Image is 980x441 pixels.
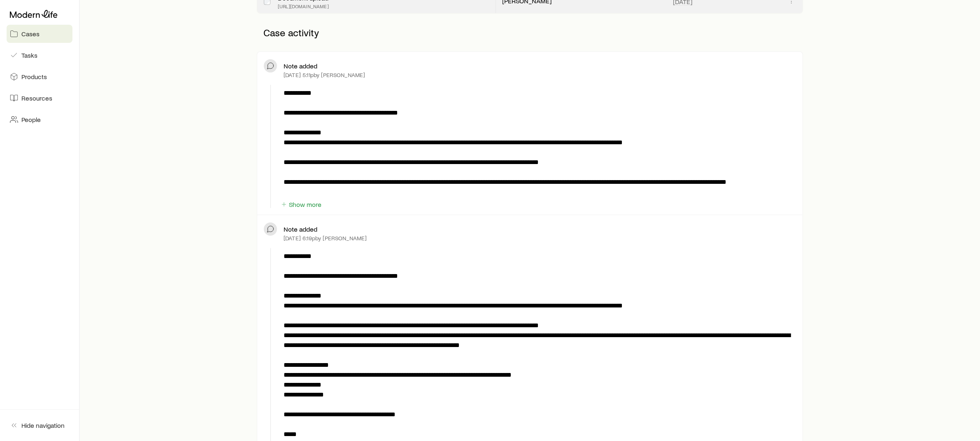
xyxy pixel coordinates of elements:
[21,115,41,124] span: People
[284,235,367,242] p: [DATE] 6:19p by [PERSON_NAME]
[7,89,72,107] a: Resources
[21,30,40,38] span: Cases
[257,20,803,45] p: Case activity
[21,94,52,102] span: Resources
[284,225,317,233] p: Note added
[21,421,65,429] span: Hide navigation
[7,25,72,43] a: Cases
[7,46,72,64] a: Tasks
[284,62,317,70] p: Note added
[7,68,72,86] a: Products
[21,73,47,81] span: Products
[7,416,72,434] button: Hide navigation
[280,201,322,209] button: Show more
[21,51,37,59] span: Tasks
[7,110,72,129] a: People
[278,3,329,9] p: [URL][DOMAIN_NAME]
[284,72,365,78] p: [DATE] 5:11p by [PERSON_NAME]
